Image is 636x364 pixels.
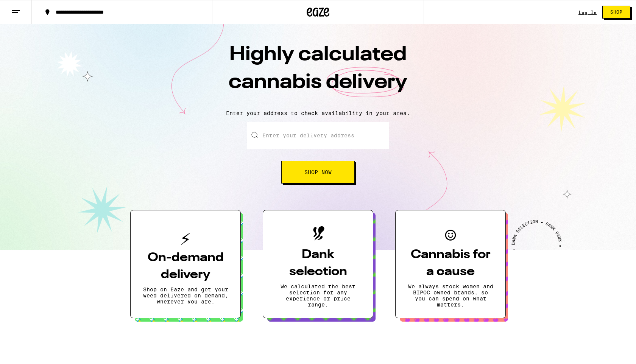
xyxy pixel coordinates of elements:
p: Enter your address to check availability in your area. [8,110,628,116]
p: We always stock women and BIPOC owned brands, so you can spend on what matters. [408,283,493,308]
input: Enter your delivery address [247,122,389,149]
h3: On-demand delivery [143,249,228,283]
button: Shop [602,6,630,19]
a: Shop [597,6,636,19]
h3: Dank selection [275,246,361,280]
button: On-demand deliveryShop on Eaze and get your weed delivered on demand, wherever you are. [130,210,241,318]
a: Log In [578,10,597,15]
p: We calculated the best selection for any experience or price range. [275,283,361,308]
button: Shop Now [281,161,355,184]
button: Cannabis for a causeWe always stock women and BIPOC owned brands, so you can spend on what matters. [395,210,506,318]
span: Shop [610,10,622,14]
span: Shop Now [304,170,332,175]
p: Shop on Eaze and get your weed delivered on demand, wherever you are. [143,286,228,305]
h1: Highly calculated cannabis delivery [185,41,450,104]
h3: Cannabis for a cause [408,246,493,280]
button: Dank selectionWe calculated the best selection for any experience or price range. [263,210,373,318]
